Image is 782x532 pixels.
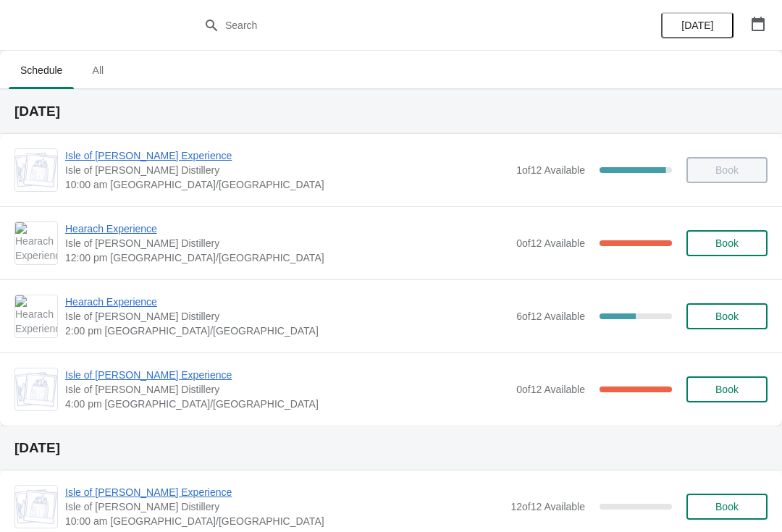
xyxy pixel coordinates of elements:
[516,311,585,322] span: 6 of 12 Available
[15,153,57,187] img: Isle of Harris Gin Experience | Isle of Harris Distillery | 10:00 am Europe/London
[510,501,585,512] span: 12 of 12 Available
[65,485,503,499] span: Isle of [PERSON_NAME] Experience
[516,164,585,176] span: 1 of 12 Available
[65,309,509,324] span: Isle of [PERSON_NAME] Distillery
[715,311,739,322] span: Book
[65,221,509,236] span: Hearach Experience
[15,222,57,264] img: Hearach Experience | Isle of Harris Distillery | 12:00 pm Europe/London
[224,12,586,38] input: Search
[661,12,733,38] button: [DATE]
[80,57,116,83] span: All
[686,494,768,520] button: Book
[15,489,57,524] img: Isle of Harris Gin Experience | Isle of Harris Distillery | 10:00 am Europe/London
[65,368,509,382] span: Isle of [PERSON_NAME] Experience
[65,295,509,309] span: Hearach Experience
[65,514,503,528] span: 10:00 am [GEOGRAPHIC_DATA]/[GEOGRAPHIC_DATA]
[686,230,768,256] button: Book
[14,441,768,455] h2: [DATE]
[65,163,509,177] span: Isle of [PERSON_NAME] Distillery
[65,236,509,250] span: Isle of [PERSON_NAME] Distillery
[15,295,57,337] img: Hearach Experience | Isle of Harris Distillery | 2:00 pm Europe/London
[15,372,57,407] img: Isle of Harris Gin Experience | Isle of Harris Distillery | 4:00 pm Europe/London
[65,499,503,514] span: Isle of [PERSON_NAME] Distillery
[516,384,585,395] span: 0 of 12 Available
[715,237,739,249] span: Book
[686,376,768,402] button: Book
[686,303,768,329] button: Book
[65,397,509,411] span: 4:00 pm [GEOGRAPHIC_DATA]/[GEOGRAPHIC_DATA]
[715,384,739,395] span: Book
[9,57,74,83] span: Schedule
[715,501,739,512] span: Book
[65,250,509,265] span: 12:00 pm [GEOGRAPHIC_DATA]/[GEOGRAPHIC_DATA]
[516,237,585,249] span: 0 of 12 Available
[65,382,509,397] span: Isle of [PERSON_NAME] Distillery
[65,177,509,192] span: 10:00 am [GEOGRAPHIC_DATA]/[GEOGRAPHIC_DATA]
[65,148,509,163] span: Isle of [PERSON_NAME] Experience
[14,104,768,119] h2: [DATE]
[681,20,713,31] span: [DATE]
[65,324,509,338] span: 2:00 pm [GEOGRAPHIC_DATA]/[GEOGRAPHIC_DATA]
